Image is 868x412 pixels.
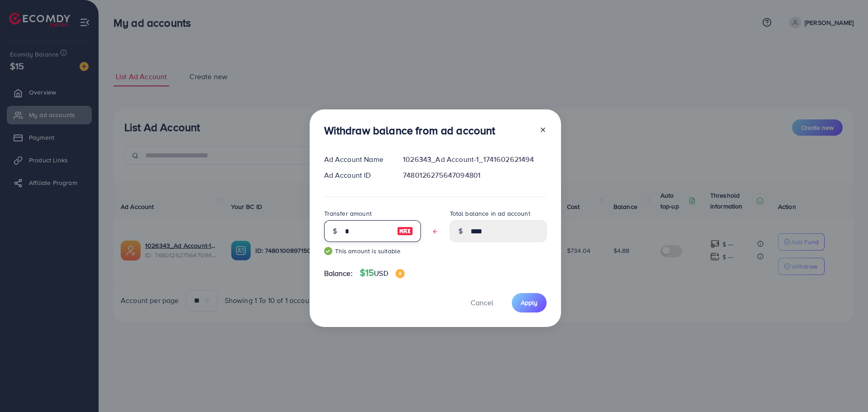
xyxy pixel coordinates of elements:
[512,293,547,313] button: Apply
[396,269,405,278] img: image
[459,293,505,313] button: Cancel
[317,154,396,165] div: Ad Account Name
[324,124,495,137] h3: Withdraw balance from ad account
[521,298,538,307] span: Apply
[374,268,388,278] span: USD
[324,247,332,255] img: guide
[471,298,493,308] span: Cancel
[450,209,530,218] label: Total balance in ad account
[396,154,553,165] div: 1026343_Ad Account-1_1741602621494
[317,170,396,180] div: Ad Account ID
[324,209,372,218] label: Transfer amount
[396,170,553,180] div: 7480126275647094801
[360,267,405,279] h4: $15
[397,226,413,237] img: image
[324,246,421,256] small: This amount is suitable
[324,268,353,279] span: Balance:
[830,371,861,405] iframe: Chat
